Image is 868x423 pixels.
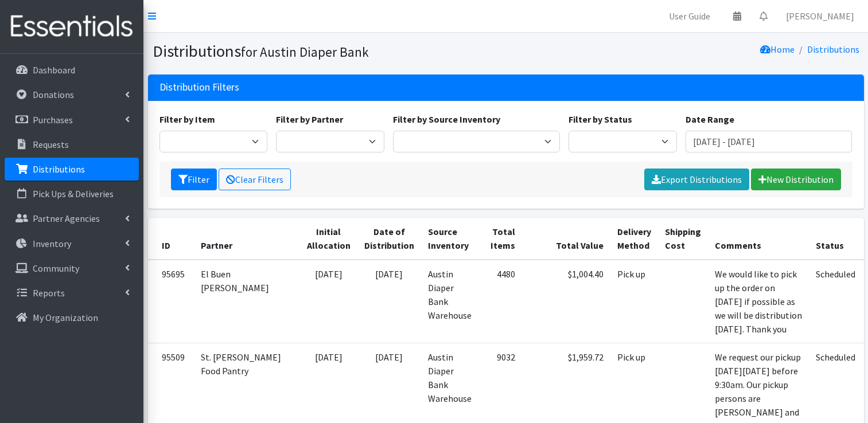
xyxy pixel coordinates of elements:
p: Donations [33,89,74,100]
th: Initial Allocation [300,218,357,260]
p: Purchases [33,114,73,126]
a: Distributions [807,44,859,55]
p: Community [33,263,79,274]
a: Donations [5,83,139,106]
img: HumanEssentials [5,7,139,46]
td: El Buen [PERSON_NAME] [194,260,300,343]
p: My Organization [33,312,98,323]
p: Requests [33,139,69,150]
th: ID [148,218,194,260]
td: [DATE] [357,260,421,343]
p: Partner Agencies [33,213,100,224]
h3: Distribution Filters [159,81,239,93]
td: Scheduled [809,260,862,343]
td: 4480 [478,260,522,343]
td: [DATE] [300,260,357,343]
td: We would like to pick up the order on [DATE] if possible as we will be distribution [DATE]. Thank... [708,260,809,343]
p: Distributions [33,163,85,175]
p: Dashboard [33,64,75,76]
td: $1,004.40 [522,260,610,343]
th: Delivery Method [610,218,658,260]
th: Status [809,218,862,260]
label: Filter by Partner [276,112,343,126]
label: Date Range [686,112,734,126]
button: Filter [171,169,217,190]
a: Pick Ups & Deliveries [5,182,139,205]
a: Distributions [5,158,139,181]
a: Home [760,44,795,55]
a: [PERSON_NAME] [777,5,863,28]
a: Export Distributions [644,169,749,190]
td: Austin Diaper Bank Warehouse [421,260,478,343]
input: January 1, 2011 - December 31, 2011 [686,131,853,152]
p: Reports [33,287,65,299]
a: Inventory [5,232,139,255]
a: New Distribution [751,169,841,190]
a: Purchases [5,108,139,131]
a: Requests [5,133,139,156]
th: Total Items [478,218,522,260]
a: Partner Agencies [5,207,139,230]
label: Filter by Item [159,112,215,126]
a: My Organization [5,306,139,329]
a: User Guide [660,5,719,28]
th: Shipping Cost [658,218,708,260]
th: Date of Distribution [357,218,421,260]
p: Inventory [33,238,71,249]
th: Source Inventory [421,218,478,260]
td: Pick up [610,260,658,343]
a: Clear Filters [219,169,291,190]
td: 95695 [148,260,194,343]
th: Partner [194,218,300,260]
a: Reports [5,281,139,304]
h1: Distributions [153,41,502,61]
a: Dashboard [5,58,139,81]
label: Filter by Source Inventory [393,112,500,126]
small: for Austin Diaper Bank [241,44,369,60]
a: Community [5,257,139,280]
p: Pick Ups & Deliveries [33,188,114,199]
th: Comments [708,218,809,260]
th: Total Value [522,218,610,260]
label: Filter by Status [569,112,632,126]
